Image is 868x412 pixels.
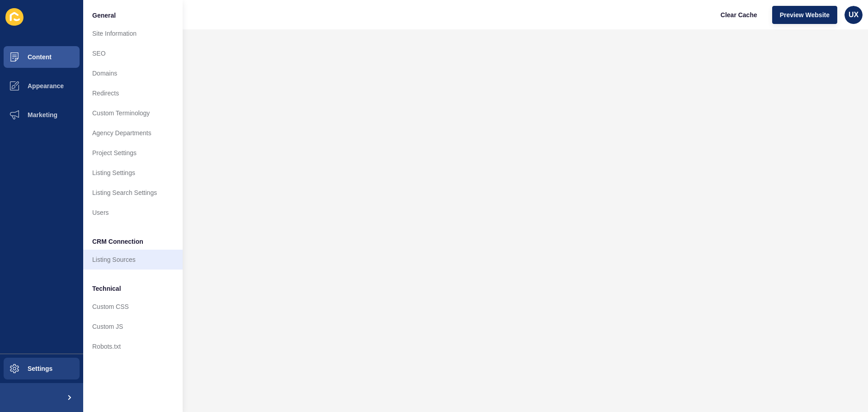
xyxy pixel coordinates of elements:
span: General [92,11,116,20]
button: Preview Website [772,6,837,24]
span: Clear Cache [721,10,757,19]
span: UX [849,10,859,19]
a: Listing Sources [83,250,183,270]
span: Preview Website [780,10,830,19]
a: Domains [83,63,183,83]
a: SEO [83,43,183,63]
a: Robots.txt [83,336,183,356]
span: CRM Connection [92,237,143,246]
a: Custom Terminology [83,103,183,123]
button: Clear Cache [713,6,765,24]
a: Project Settings [83,143,183,163]
a: Custom JS [83,317,183,336]
a: Listing Settings [83,163,183,183]
a: Listing Search Settings [83,183,183,203]
a: Custom CSS [83,297,183,317]
a: Agency Departments [83,123,183,143]
a: Redirects [83,83,183,103]
span: Technical [92,284,121,293]
a: Site Information [83,24,183,43]
a: Users [83,203,183,223]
